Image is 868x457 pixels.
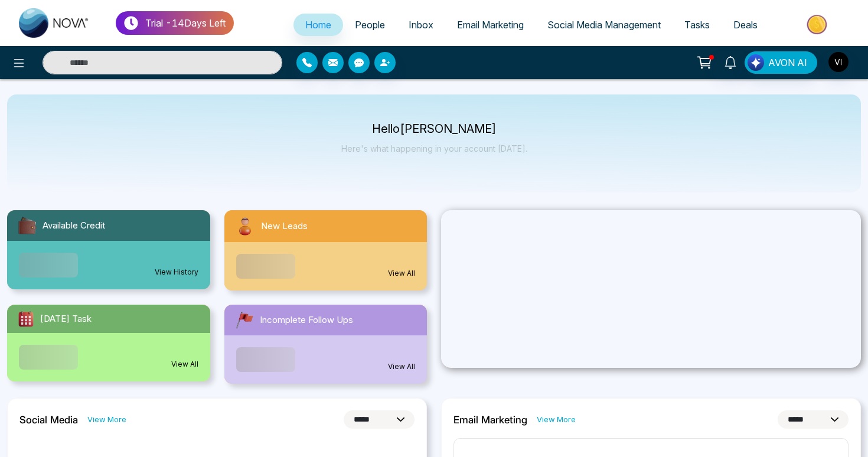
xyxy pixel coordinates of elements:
p: Here's what happening in your account [DATE]. [341,143,527,154]
span: Tasks [684,19,710,31]
span: Inbox [409,19,433,31]
span: Social Media Management [547,19,661,31]
p: Trial - 14 Days Left [145,16,226,30]
a: View All [388,361,415,372]
span: New Leads [261,220,308,233]
span: AVON AI [768,56,807,70]
img: User Avatar [828,52,849,72]
span: Incomplete Follow Ups [260,314,353,327]
button: AVON AI [745,51,817,74]
a: View All [171,359,198,370]
span: Email Marketing [457,19,524,31]
img: Market-place.gif [775,11,861,38]
a: Tasks [673,14,722,36]
span: Home [305,19,331,31]
a: View History [155,267,198,278]
a: Inbox [397,14,445,36]
img: newLeads.svg [234,215,256,237]
a: Incomplete Follow UpsView All [217,305,435,384]
a: Deals [722,14,769,36]
a: View More [87,414,126,425]
p: Hello [PERSON_NAME] [341,124,527,134]
img: availableCredit.svg [17,215,38,236]
h2: Social Media [19,414,78,426]
a: Social Media Management [536,14,673,36]
img: todayTask.svg [17,309,35,328]
a: People [343,14,397,36]
img: Lead Flow [748,54,764,71]
a: Email Marketing [445,14,536,36]
a: View More [537,414,576,425]
span: Available Credit [43,219,105,233]
img: followUps.svg [234,309,255,331]
span: [DATE] Task [40,312,92,326]
a: New LeadsView All [217,210,435,290]
span: People [355,19,385,31]
h2: Email Marketing [453,414,527,426]
img: Nova CRM Logo [19,8,90,38]
span: Deals [733,19,758,31]
a: View All [388,268,415,279]
a: Home [293,14,343,36]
